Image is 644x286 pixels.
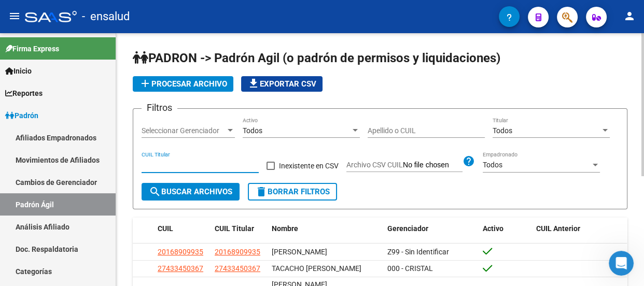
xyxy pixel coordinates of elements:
span: Borrar Filtros [255,187,330,196]
mat-icon: person [623,10,636,22]
mat-icon: menu [8,10,21,22]
span: CUIL Anterior [536,224,580,233]
datatable-header-cell: Gerenciador [383,218,478,240]
span: Inexistente en CSV [279,160,339,172]
span: Exportar CSV [247,79,316,89]
span: Firma Express [5,43,59,54]
datatable-header-cell: Activo [479,218,532,240]
button: Procesar archivo [133,76,233,92]
input: Archivo CSV CUIL [403,161,463,170]
datatable-header-cell: CUIL Titular [211,218,268,240]
span: 20168909935 [215,248,260,256]
span: Inicio [5,65,32,77]
button: Buscar Archivos [142,183,240,201]
span: 27433450367 [158,264,203,273]
mat-icon: file_download [247,77,260,90]
span: Seleccionar Gerenciador [142,126,226,135]
span: Padrón [5,110,38,121]
span: CUIL [158,224,173,233]
button: Exportar CSV [241,76,323,92]
iframe: Intercom live chat [609,251,634,276]
datatable-header-cell: CUIL Anterior [532,218,627,240]
mat-icon: delete [255,185,268,198]
mat-icon: help [463,155,475,167]
span: Gerenciador [387,224,428,233]
span: Reportes [5,88,43,99]
span: 20168909935 [158,248,203,256]
span: Buscar Archivos [149,187,232,196]
span: TACACHO [PERSON_NAME] [272,264,361,273]
span: Todos [493,126,512,135]
datatable-header-cell: CUIL [153,218,211,240]
span: Archivo CSV CUIL [346,161,403,169]
mat-icon: add [139,77,151,90]
span: Z99 - Sin Identificar [387,248,449,256]
span: 27433450367 [215,264,260,273]
span: Todos [483,161,502,169]
span: Nombre [272,224,298,233]
span: Todos [243,126,262,135]
h3: Filtros [142,101,177,115]
span: 000 - CRISTAL [387,264,433,273]
datatable-header-cell: Nombre [268,218,383,240]
span: Procesar archivo [139,79,227,89]
span: Activo [483,224,503,233]
span: - ensalud [82,5,130,28]
mat-icon: search [149,185,161,198]
span: PADRON -> Padrón Agil (o padrón de permisos y liquidaciones) [133,51,500,65]
span: [PERSON_NAME] [272,248,327,256]
button: Borrar Filtros [248,183,337,201]
span: CUIL Titular [215,224,254,233]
